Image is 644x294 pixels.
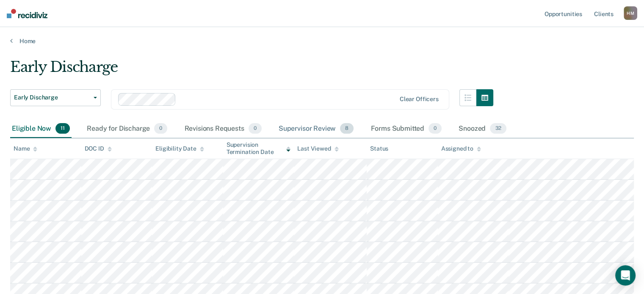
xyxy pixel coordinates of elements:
[10,37,634,45] a: Home
[277,120,356,138] div: Supervisor Review8
[297,145,338,152] div: Last Viewed
[10,120,72,138] div: Eligible Now11
[624,6,637,20] div: H M
[227,141,291,156] div: Supervision Termination Date
[490,123,506,134] span: 32
[85,120,169,138] div: Ready for Discharge0
[14,145,37,152] div: Name
[182,120,263,138] div: Revisions Requests0
[370,145,388,152] div: Status
[7,9,47,18] img: Recidiviz
[400,96,439,103] div: Clear officers
[441,145,481,152] div: Assigned to
[10,58,493,82] div: Early Discharge
[14,94,90,101] span: Early Discharge
[155,145,204,152] div: Eligibility Date
[249,123,262,134] span: 0
[154,123,167,134] span: 0
[340,123,354,134] span: 8
[428,123,442,134] span: 0
[10,89,101,106] button: Early Discharge
[85,145,112,152] div: DOC ID
[615,265,636,286] div: Open Intercom Messenger
[369,120,443,138] div: Forms Submitted0
[55,123,70,134] span: 11
[457,120,508,138] div: Snoozed32
[624,6,637,20] button: HM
